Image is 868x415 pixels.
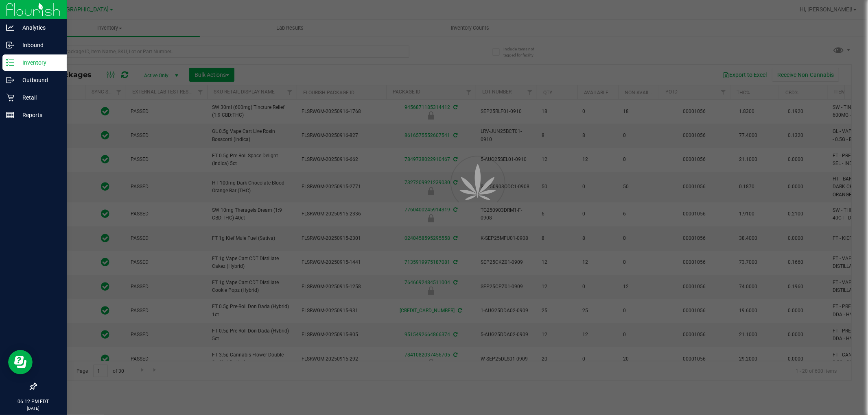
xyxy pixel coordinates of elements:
[6,24,14,32] inline-svg: Analytics
[14,58,63,67] p: Inventory
[6,111,14,119] inline-svg: Reports
[14,93,63,102] p: Retail
[8,350,33,374] iframe: Resource center
[14,75,63,85] p: Outbound
[14,110,63,120] p: Reports
[14,23,63,33] p: Analytics
[4,405,63,411] p: [DATE]
[14,40,63,50] p: Inbound
[6,76,14,84] inline-svg: Outbound
[4,398,63,405] p: 06:12 PM EDT
[6,93,14,102] inline-svg: Retail
[6,41,14,49] inline-svg: Inbound
[6,59,14,67] inline-svg: Inventory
